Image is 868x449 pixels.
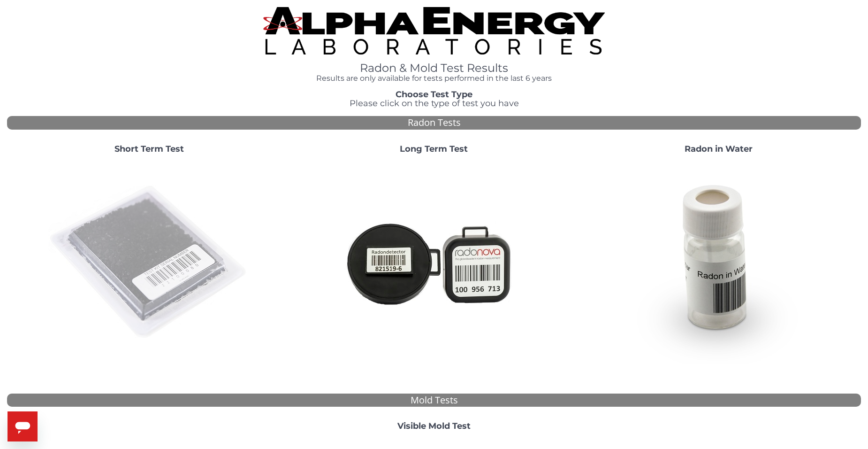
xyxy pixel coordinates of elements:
strong: Choose Test Type [396,89,472,100]
iframe: Button to launch messaging window [8,411,38,441]
img: Radtrak2vsRadtrak3.jpg [333,162,535,364]
div: Radon Tests [7,116,861,130]
img: TightCrop.jpg [263,7,605,54]
img: RadoninWater.jpg [618,162,820,364]
strong: Short Term Test [114,144,184,154]
div: Mold Tests [7,394,861,407]
img: ShortTerm.jpg [48,162,250,364]
span: Please click on the type of test you have [350,98,519,108]
h1: Radon & Mold Test Results [263,62,605,74]
strong: Long Term Test [400,144,468,154]
strong: Radon in Water [685,144,753,154]
strong: Visible Mold Test [397,421,471,431]
h4: Results are only available for tests performed in the last 6 years [263,74,605,83]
